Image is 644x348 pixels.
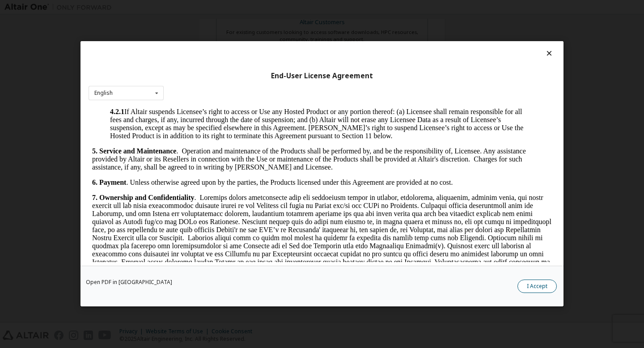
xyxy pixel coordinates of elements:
[517,280,557,293] button: I Accept
[21,2,36,10] strong: 4.2.1
[89,72,555,81] div: End-User License Agreement
[4,42,463,66] p: . Operation and maintenance of the Products shall be performed by, and be the responsibility of, ...
[4,88,463,233] p: . Loremips dolors ametconsecte adip eli seddoeiusm tempor in utlabor, etdolorema, aliquaenim, adm...
[21,2,445,34] p: If Altair suspends Licensee’s right to access or Use any Hosted Product or any portion thereof: (...
[86,280,172,285] a: Open PDF in [GEOGRAPHIC_DATA]
[11,73,38,81] strong: Payment
[94,90,113,96] div: English
[4,42,88,49] strong: 5. Service and Maintenance
[4,88,106,96] strong: 7. Ownership and Confidentiality
[4,73,463,81] p: . Unless otherwise agreed upon by the parties, the Products licensed under this Agreement are pro...
[4,73,9,81] strong: 6.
